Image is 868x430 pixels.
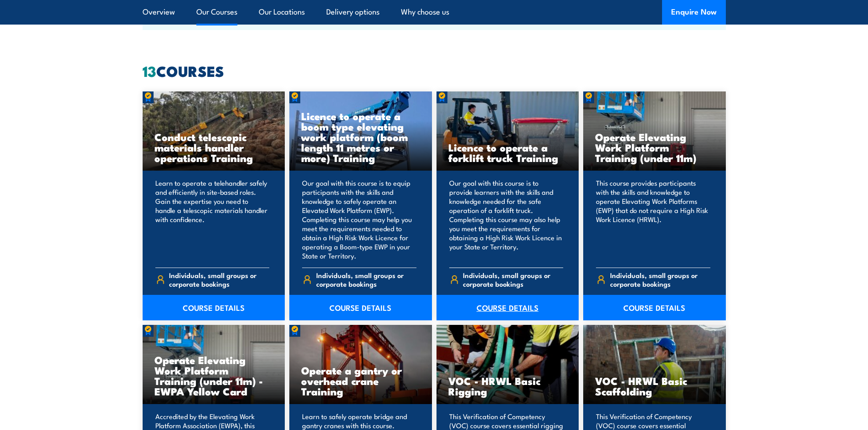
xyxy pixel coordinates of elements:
[143,295,285,320] a: COURSE DETAILS
[301,111,420,163] h3: Licence to operate a boom type elevating work platform (boom length 11 metres or more) Training
[449,178,564,260] p: Our goal with this course is to provide learners with the skills and knowledge needed for the saf...
[302,178,416,260] p: Our goal with this course is to equip participants with the skills and knowledge to safely operat...
[169,271,269,288] span: Individuals, small groups or corporate bookings
[437,295,579,320] a: COURSE DETAILS
[595,375,714,396] h3: VOC - HRWL Basic Scaffolding
[448,142,567,163] h3: Licence to operate a forklift truck Training
[155,178,270,260] p: Learn to operate a telehandler safely and efficiently in site-based roles. Gain the expertise you...
[448,375,567,396] h3: VOC - HRWL Basic Rigging
[289,295,432,320] a: COURSE DETAILS
[595,132,714,163] h3: Operate Elevating Work Platform Training (under 11m)
[316,271,416,288] span: Individuals, small groups or corporate bookings
[154,354,273,396] h3: Operate Elevating Work Platform Training (under 11m) - EWPA Yellow Card
[596,178,710,260] p: This course provides participants with the skills and knowledge to operate Elevating Work Platfor...
[143,64,726,77] h2: COURSES
[301,365,420,396] h3: Operate a gantry or overhead crane Training
[154,132,273,163] h3: Conduct telescopic materials handler operations Training
[610,271,710,288] span: Individuals, small groups or corporate bookings
[463,271,563,288] span: Individuals, small groups or corporate bookings
[143,59,156,82] strong: 13
[583,295,726,320] a: COURSE DETAILS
